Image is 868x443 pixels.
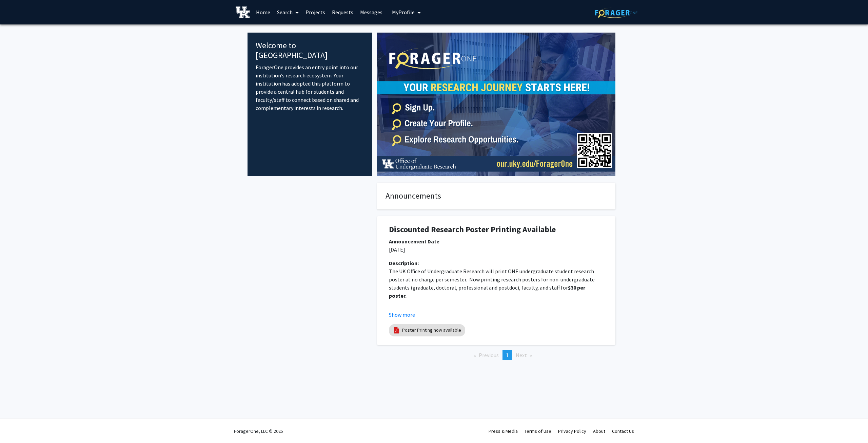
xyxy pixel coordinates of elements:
div: ForagerOne, LLC © 2025 [234,419,283,443]
span: My Profile [392,9,415,16]
img: pdf_icon.png [393,327,400,334]
img: University of Kentucky Logo [236,6,250,18]
span: Next [516,352,527,358]
span: The UK Office of Undergraduate Research will print ONE undergraduate student research poster at n... [389,268,596,291]
p: ForagerOne provides an entry point into our institution’s research ecosystem. Your institution ha... [256,63,364,112]
span: Previous [479,352,499,358]
a: Contact Us [612,428,634,434]
a: Projects [302,0,329,24]
span: 1 [506,352,509,358]
a: Privacy Policy [558,428,586,434]
strong: $30 per poster. [389,284,586,299]
div: Description: [389,259,604,267]
img: ForagerOne Logo [595,7,637,18]
h4: Welcome to [GEOGRAPHIC_DATA] [256,41,364,60]
a: Press & Media [489,428,518,434]
a: Home [253,0,274,24]
a: About [593,428,605,434]
a: Requests [329,0,357,24]
a: Search [274,0,302,24]
button: Show more [389,311,415,319]
a: Terms of Use [525,428,551,434]
iframe: Chat [5,412,29,438]
img: Cover Image [377,33,615,176]
a: Messages [357,0,386,24]
div: Announcement Date [389,237,604,245]
p: [DATE] [389,245,604,254]
ul: Pagination [377,350,615,360]
h4: Announcements [386,191,607,201]
h1: Discounted Research Poster Printing Available [389,225,604,235]
a: Poster Printing now available [402,327,461,334]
